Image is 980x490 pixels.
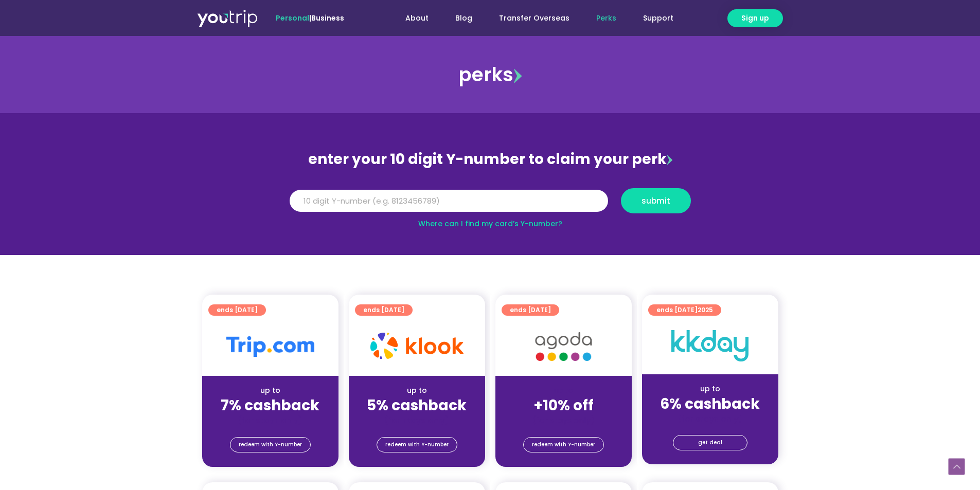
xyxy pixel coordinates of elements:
a: redeem with Y-number [377,437,457,452]
a: Where can I find my card’s Y-number? [418,219,562,229]
a: Sign up [727,9,783,27]
strong: +10% off [533,395,594,415]
strong: 5% cashback [367,395,467,415]
span: | [276,13,344,23]
a: Blog [442,9,486,28]
a: Support [630,9,687,28]
a: redeem with Y-number [230,437,311,452]
form: Y Number [290,188,691,221]
input: 10 digit Y-number (e.g. 8123456789) [290,190,608,212]
strong: 6% cashback [660,394,760,414]
div: up to [650,384,770,394]
div: (for stays only) [650,413,770,424]
a: redeem with Y-number [523,437,604,452]
span: submit [642,197,670,205]
a: Transfer Overseas [486,9,583,28]
div: up to [210,385,330,396]
span: redeem with Y-number [239,438,302,452]
nav: Menu [372,9,687,28]
a: ends [DATE] [355,304,413,316]
div: up to [357,385,477,396]
div: enter your 10 digit Y-number to claim your perk [284,146,696,173]
span: ends [DATE] [510,304,551,316]
a: get deal [673,435,747,450]
div: (for stays only) [357,415,477,426]
span: Personal [276,13,309,23]
span: redeem with Y-number [385,438,449,452]
a: ends [DATE] [208,304,266,316]
span: ends [DATE] [363,304,404,316]
a: ends [DATE] [502,304,559,316]
a: Perks [583,9,630,28]
span: ends [DATE] [656,304,713,316]
span: ends [DATE] [217,304,258,316]
strong: 7% cashback [221,395,319,415]
button: submit [621,188,691,213]
span: redeem with Y-number [532,438,595,452]
a: About [392,9,442,28]
div: (for stays only) [210,415,330,426]
span: up to [554,385,573,395]
div: (for stays only) [504,415,623,426]
a: Business [311,13,344,23]
a: ends [DATE]2025 [648,304,721,316]
span: get deal [698,435,722,450]
span: 2025 [698,305,713,314]
span: Sign up [741,13,769,24]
